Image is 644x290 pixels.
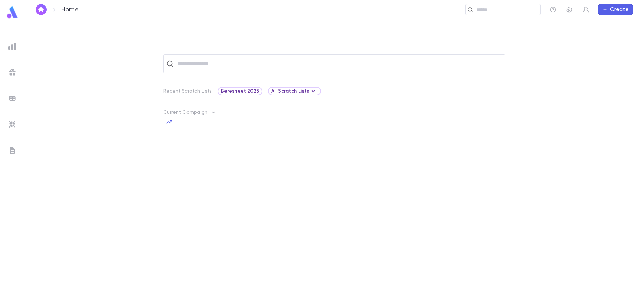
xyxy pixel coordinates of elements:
[163,110,207,115] p: Current Campaign
[163,88,212,94] p: Recent Scratch Lists
[598,4,633,15] button: Create
[8,94,16,102] img: batches_grey.339ca447c9d9533ef1741baa751efc33.svg
[271,87,318,95] div: All Scratch Lists
[218,87,262,95] div: Beresheet 2025
[37,7,45,12] img: home_white.a664292cf8c1dea59945f0da9f25487c.svg
[268,87,321,95] div: All Scratch Lists
[5,5,19,19] img: logo
[218,88,262,94] span: Beresheet 2025
[8,120,16,129] img: imports_grey.530a8a0e642e233f2baf0ef88e8c9fcb.svg
[8,42,16,50] img: reports_grey.c525e4749d1bce6a11f5fe2a8de1b229.svg
[8,68,16,76] img: campaigns_grey.99e729a5f7ee94e3726e6486bddda8f1.svg
[8,146,16,155] img: letters_grey.7941b92b52307dd3b8a917253454ce1c.svg
[61,6,79,13] p: Home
